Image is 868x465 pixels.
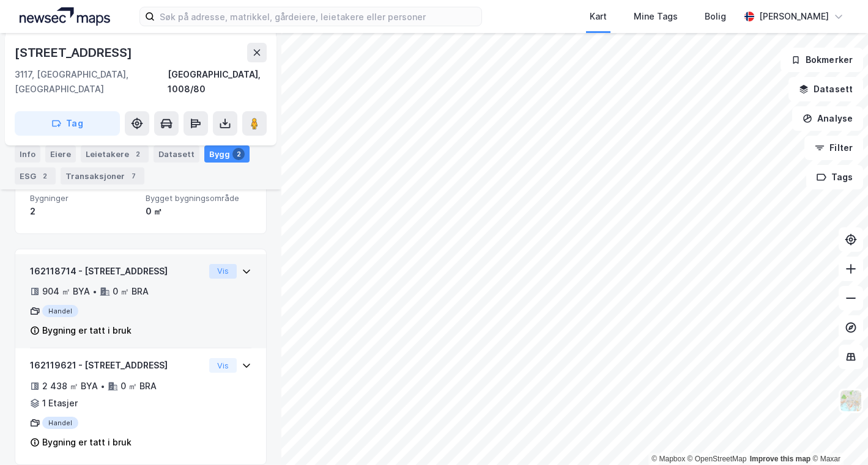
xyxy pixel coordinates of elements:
[750,455,811,463] a: Improve this map
[30,193,136,203] span: Bygninger
[30,264,204,279] div: 162118714 - [STREET_ADDRESS]
[15,145,40,163] div: Info
[155,7,481,26] input: Søk på adresse, matrikkel, gårdeiere, leietakere eller personer
[15,43,135,62] div: [STREET_ADDRESS]
[81,145,149,163] div: Leietakere
[15,67,168,97] div: 3117, [GEOGRAPHIC_DATA], [GEOGRAPHIC_DATA]
[168,67,267,97] div: [GEOGRAPHIC_DATA], 1008/80
[807,406,868,465] iframe: Chat Widget
[146,193,251,203] span: Bygget bygningsområde
[232,148,245,160] div: 2
[42,396,78,411] div: 1 Etasjer
[42,435,132,450] div: Bygning er tatt i bruk
[42,379,98,394] div: 2 438 ㎡ BYA
[132,148,144,160] div: 2
[146,204,251,219] div: 0 ㎡
[15,167,56,185] div: ESG
[804,136,863,160] button: Filter
[121,379,157,394] div: 0 ㎡ BRA
[209,358,237,373] button: Vis
[61,167,144,185] div: Transaksjoner
[42,323,132,338] div: Bygning er tatt i bruk
[792,106,863,131] button: Analyse
[204,145,250,163] div: Bygg
[30,204,136,219] div: 2
[839,389,862,412] img: Z
[39,170,51,182] div: 2
[806,165,863,189] button: Tags
[20,7,110,26] img: logo.a4113a55bc3d86da70a041830d287a7e.svg
[209,264,237,279] button: Vis
[45,145,76,163] div: Eiere
[590,9,607,24] div: Kart
[113,284,149,299] div: 0 ㎡ BRA
[127,170,139,182] div: 7
[651,455,685,463] a: Mapbox
[42,284,90,299] div: 904 ㎡ BYA
[705,9,726,24] div: Bolig
[634,9,678,24] div: Mine Tags
[788,77,863,101] button: Datasett
[92,287,97,296] div: •
[15,111,120,136] button: Tag
[688,455,747,463] a: OpenStreetMap
[781,48,863,72] button: Bokmerker
[100,381,105,391] div: •
[154,145,199,163] div: Datasett
[30,358,204,373] div: 162119621 - [STREET_ADDRESS]
[759,9,829,24] div: [PERSON_NAME]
